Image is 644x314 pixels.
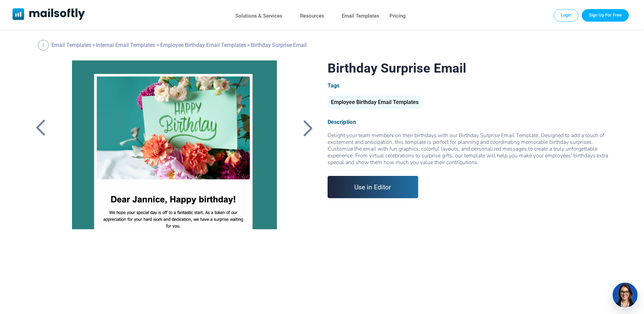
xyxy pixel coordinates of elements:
a: Back [38,40,50,51]
div: Employee Birthday Email Templates [328,96,422,109]
a: Back [32,119,49,137]
div: Delight your team members on their birthdays with our Birthday Surprise Email Template. Designed ... [328,132,612,166]
a: Resources [300,11,324,21]
a: Back [300,119,317,137]
a: Employee Birthday Email Templates [160,42,246,48]
a: Email Templates [342,11,379,21]
a: Email Templates [51,42,91,48]
div: Description [328,119,612,125]
a: Solutions & Services [235,11,282,21]
a: Trial [582,9,629,21]
a: Internal Email Templates [96,42,155,48]
a: Use in Editor [328,176,419,198]
a: Mailsoftly [13,8,85,21]
a: Employee Birthday Email Templates [328,102,422,105]
div: Tags [328,82,612,89]
a: Login [554,9,579,21]
h1: Birthday Surprise Email [328,60,612,76]
a: Pricing [389,11,406,21]
a: Birthday Surprise Email [61,60,288,229]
